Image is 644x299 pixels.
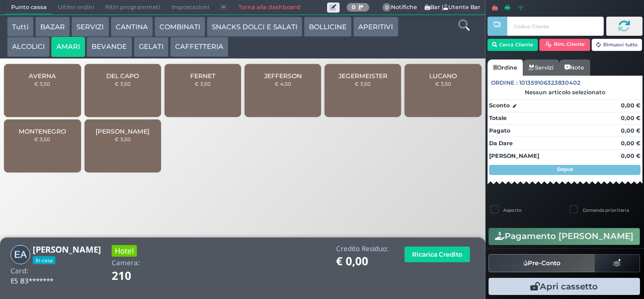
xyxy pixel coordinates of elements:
[11,267,28,275] h4: Card:
[275,81,291,87] small: € 4,50
[115,136,131,142] small: € 3,50
[382,3,391,12] span: 0
[488,89,642,96] div: Nessun articolo selezionato
[621,152,640,159] strong: 0,00 €
[170,37,228,57] button: CAFFETTERIA
[621,114,640,122] strong: 0,00 €
[489,152,539,159] strong: [PERSON_NAME]
[489,101,510,110] strong: Sconto
[557,166,573,172] strong: Segue
[405,247,470,262] button: Ricarica Credito
[503,207,522,213] label: Asporto
[489,278,640,295] button: Apri cassetto
[96,128,149,135] span: [PERSON_NAME]
[195,81,211,87] small: € 3,50
[429,72,457,80] span: LUCANO
[507,17,603,36] input: Codice Cliente
[488,39,538,51] button: Cerca Cliente
[355,81,371,87] small: € 3,50
[11,245,30,265] img: Erika Ambrosini
[19,128,66,135] span: MONTENEGRO
[7,17,34,37] button: Tutti
[488,59,523,76] a: Ordine
[489,140,513,147] strong: Da Dare
[7,37,50,57] button: ALCOLICI
[51,37,85,57] button: AMARI
[115,81,131,87] small: € 3,50
[539,39,590,51] button: Rim. Cliente
[166,1,215,15] span: Impostazioni
[519,79,581,87] span: 101359106323830402
[353,17,398,37] button: APERITIVI
[207,17,302,37] button: SNACKS DOLCI E SALATI
[134,37,169,57] button: GELATI
[112,245,137,257] h3: Hotel
[489,114,507,122] strong: Totale
[352,4,356,11] b: 0
[35,17,70,37] button: BAZAR
[621,102,640,109] strong: 0,00 €
[491,79,518,87] span: Ordine :
[100,1,166,15] span: Ritiri programmati
[339,72,387,80] span: JEGERMEISTER
[592,39,642,51] button: Rimuovi tutto
[264,72,302,80] span: JEFFERSON
[52,1,100,15] span: Ultimi ordini
[232,1,305,15] a: Torna alla dashboard
[190,72,215,80] span: FERNET
[489,254,595,272] button: Pre-Conto
[106,72,139,80] span: DEL CAPO
[621,140,640,147] strong: 0,00 €
[33,244,101,255] b: [PERSON_NAME]
[34,136,50,142] small: € 3,50
[112,270,159,282] h1: 210
[112,259,140,267] h4: Camera:
[304,17,352,37] button: BOLLICINE
[71,17,109,37] button: SERVIZI
[336,245,388,253] h4: Credito Residuo:
[29,72,56,80] span: AVERNA
[559,59,590,76] a: Note
[336,255,388,268] h1: € 0,00
[87,37,132,57] button: BEVANDE
[489,127,510,134] strong: Pagato
[154,17,205,37] button: COMBINATI
[33,256,55,264] span: In casa
[111,17,153,37] button: CANTINA
[523,59,559,76] a: Servizi
[34,81,50,87] small: € 3,50
[583,207,629,213] label: Comanda prioritaria
[621,127,640,134] strong: 0,00 €
[435,81,451,87] small: € 3,50
[489,228,640,245] button: Pagamento [PERSON_NAME]
[6,1,52,15] span: Punto cassa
